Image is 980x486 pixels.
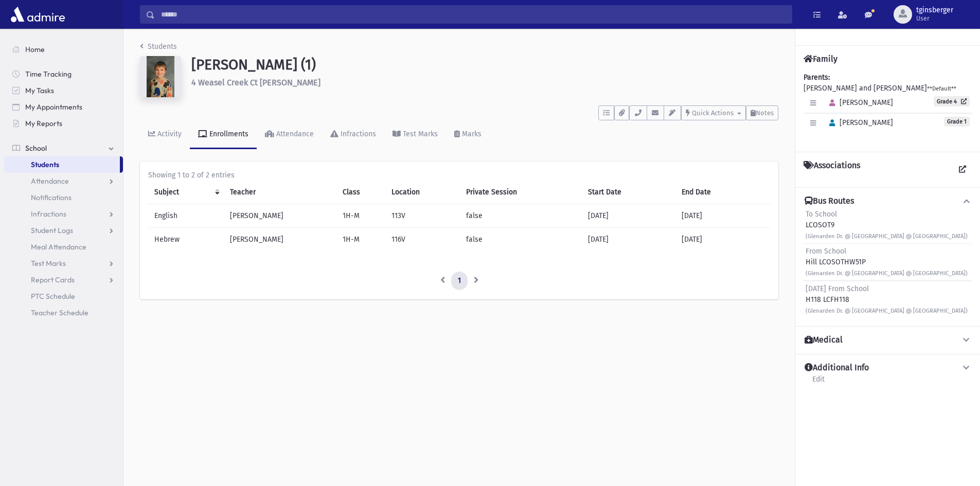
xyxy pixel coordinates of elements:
[582,204,675,228] td: [DATE]
[692,109,734,117] span: Quick Actions
[224,228,336,251] td: [PERSON_NAME]
[825,98,893,107] span: [PERSON_NAME]
[4,41,123,58] a: Home
[804,335,972,346] button: Medical
[825,118,893,127] span: [PERSON_NAME]
[140,41,177,56] nav: breadcrumb
[385,228,460,251] td: 116V
[148,170,770,181] div: Showing 1 to 2 of 2 entries
[805,335,843,346] h4: Medical
[806,284,869,293] span: [DATE] From School
[336,181,385,204] th: Class
[916,6,953,14] span: tginsberger
[934,96,970,106] a: Grade 4
[31,242,86,251] span: Meal Attendance
[806,247,846,256] span: From School
[155,130,182,138] div: Activity
[4,239,123,255] a: Meal Attendance
[336,228,385,251] td: 1H-M
[25,119,62,128] span: My Reports
[953,160,972,179] a: View all Associations
[4,272,123,288] a: Report Cards
[4,304,123,321] a: Teacher Schedule
[4,288,123,304] a: PTC Schedule
[746,105,778,120] button: Notes
[31,226,73,235] span: Student Logs
[148,228,224,251] td: Hebrew
[916,14,953,23] span: User
[804,54,838,64] h4: Family
[25,102,82,112] span: My Appointments
[338,130,376,138] div: Infractions
[675,228,770,251] td: [DATE]
[4,206,123,222] a: Infractions
[675,181,770,204] th: End Date
[274,130,314,138] div: Attendance
[460,204,582,228] td: false
[806,308,968,314] small: (Glenarden Dr. @ [GEOGRAPHIC_DATA] @ [GEOGRAPHIC_DATA])
[385,181,460,204] th: Location
[804,196,972,207] button: Bus Routes
[460,228,582,251] td: false
[944,117,970,127] span: Grade 1
[804,73,830,82] b: Parents:
[812,373,825,392] a: Edit
[257,120,322,149] a: Attendance
[806,209,968,241] div: LCOSOT9
[582,228,675,251] td: [DATE]
[4,66,123,82] a: Time Tracking
[8,4,67,25] img: AdmirePro
[460,181,582,204] th: Private Session
[207,130,248,138] div: Enrollments
[191,56,778,74] h1: [PERSON_NAME] (1)
[25,86,54,95] span: My Tasks
[31,259,66,268] span: Test Marks
[4,82,123,99] a: My Tasks
[224,204,336,228] td: [PERSON_NAME]
[806,270,968,277] small: (Glenarden Dr. @ [GEOGRAPHIC_DATA] @ [GEOGRAPHIC_DATA])
[224,181,336,204] th: Teacher
[4,255,123,272] a: Test Marks
[140,120,190,149] a: Activity
[148,181,224,204] th: Subject
[322,120,384,149] a: Infractions
[804,72,972,143] div: [PERSON_NAME] and [PERSON_NAME]
[155,5,792,24] input: Search
[582,181,675,204] th: Start Date
[31,292,75,301] span: PTC Schedule
[4,189,123,206] a: Notifications
[4,99,123,115] a: My Appointments
[805,363,869,373] h4: Additional Info
[31,176,69,186] span: Attendance
[31,193,72,202] span: Notifications
[4,173,123,189] a: Attendance
[804,160,860,179] h4: Associations
[384,120,446,149] a: Test Marks
[31,275,75,284] span: Report Cards
[4,156,120,173] a: Students
[806,210,837,219] span: To School
[25,69,72,79] span: Time Tracking
[4,222,123,239] a: Student Logs
[336,204,385,228] td: 1H-M
[4,115,123,132] a: My Reports
[806,283,968,316] div: H118 LCFH118
[191,78,778,87] h6: 4 Weasel Creek Ct [PERSON_NAME]
[31,160,59,169] span: Students
[446,120,490,149] a: Marks
[190,120,257,149] a: Enrollments
[401,130,438,138] div: Test Marks
[806,246,968,278] div: Hill LCOSOTHW51P
[31,209,66,219] span: Infractions
[25,45,45,54] span: Home
[385,204,460,228] td: 113V
[460,130,482,138] div: Marks
[675,204,770,228] td: [DATE]
[805,196,854,207] h4: Bus Routes
[25,143,47,153] span: School
[4,140,123,156] a: School
[31,308,88,317] span: Teacher Schedule
[140,42,177,51] a: Students
[681,105,746,120] button: Quick Actions
[756,109,774,117] span: Notes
